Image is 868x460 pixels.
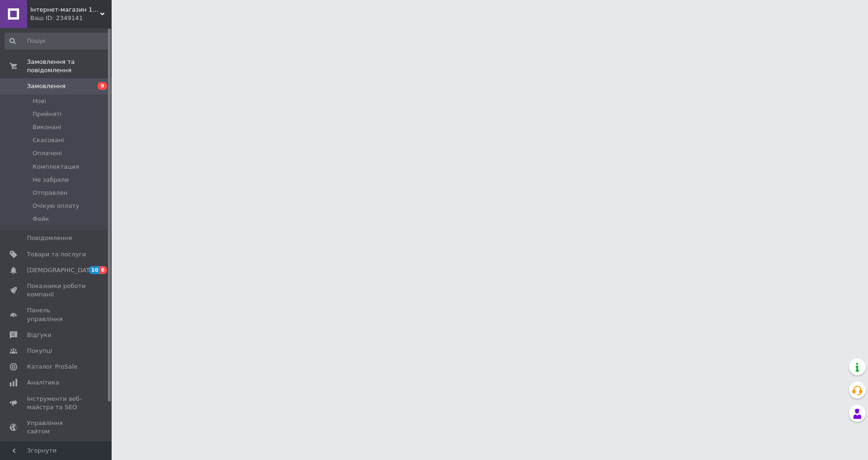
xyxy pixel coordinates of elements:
[33,215,49,223] span: Фейк
[27,306,86,323] span: Панель управління
[27,347,52,355] span: Покупці
[89,266,100,274] span: 10
[33,136,64,144] span: Скасовані
[33,176,69,184] span: Не забрали
[27,282,86,299] span: Показники роботи компанії
[33,97,46,105] span: Нові
[30,6,100,14] span: Інтернет-магазин 1Дюйм
[27,266,96,275] span: [DEMOGRAPHIC_DATA]
[98,82,107,90] span: 9
[33,189,67,197] span: Отправлен
[27,250,86,259] span: Товари та послуги
[100,266,107,274] span: 6
[27,363,77,371] span: Каталог ProSale
[27,58,112,75] span: Замовлення та повідомлення
[33,149,62,158] span: Оплачені
[5,33,110,49] input: Пошук
[27,82,66,90] span: Замовлення
[33,202,79,210] span: Очікую оплату
[27,331,51,339] span: Відгуки
[27,378,59,387] span: Аналітика
[33,123,61,131] span: Виконані
[27,395,86,412] span: Інструменти веб-майстра та SEO
[27,419,86,436] span: Управління сайтом
[33,110,61,118] span: Прийняті
[27,234,72,242] span: Повідомлення
[30,14,112,22] div: Ваш ID: 2349141
[33,163,79,171] span: Комплектация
